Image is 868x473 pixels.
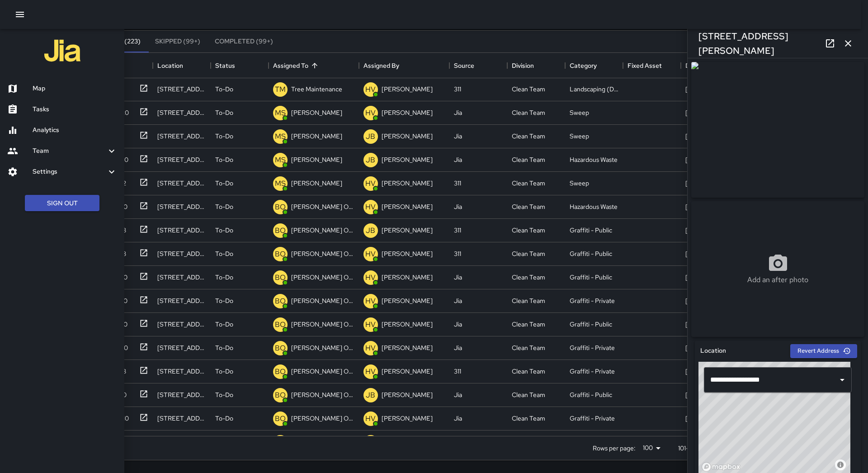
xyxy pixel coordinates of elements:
[33,84,117,94] h6: Map
[25,195,99,212] button: Sign Out
[33,167,106,177] h6: Settings
[33,104,117,114] h6: Tasks
[33,146,106,156] h6: Team
[44,33,80,69] img: jia-logo
[33,125,117,135] h6: Analytics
